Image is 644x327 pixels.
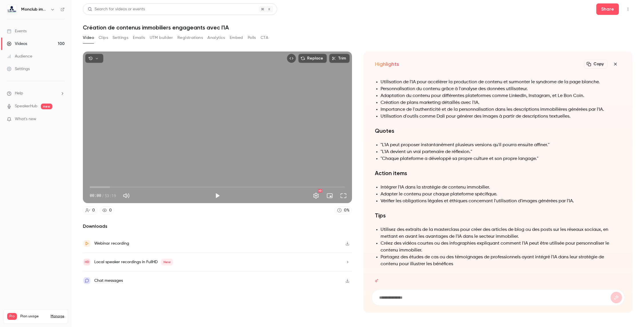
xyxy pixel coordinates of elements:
span: What's new [15,116,36,122]
button: Trim [329,54,350,63]
li: Partagez des études de cas ou des témoignages de professionnels ayant intégré l'IA dans leur stra... [381,254,621,267]
h2: Highlights [375,61,399,68]
li: Adapter le contenu pour chaque plateforme spécifique. [381,191,621,198]
li: Importance de l'authenticité et de la personnalisation dans les descriptions immobilières générée... [381,106,621,113]
h6: Monclub immo [21,7,48,12]
div: 0 [109,207,112,213]
a: SpeakerHub [15,103,37,109]
span: New [161,259,173,265]
span: Plan usage [20,314,47,319]
h1: Action items [375,169,621,177]
button: Embed video [287,54,296,63]
button: Copy [584,60,607,69]
a: 0% [335,207,352,214]
a: 0 [100,207,114,214]
h1: Tips [375,211,621,219]
button: CTA [261,33,268,42]
li: "L'IA devient un vrai partenaire de réflexion." [381,148,621,155]
button: UTM builder [150,33,173,42]
div: Local speaker recordings in FullHD [94,259,173,265]
button: Mute [121,190,132,201]
li: "Chaque plateforme a développé sa propre culture et son propre langage." [381,155,621,162]
div: Webinar recording [94,240,129,247]
button: Share [596,3,619,15]
h2: Downloads [83,223,352,230]
div: 00:00 [90,193,116,199]
li: Adaptation du contenu pour différentes plateformes comme LinkedIn, Instagram, et Le Bon Coin. [381,92,621,99]
button: Settings [113,33,128,42]
li: Utilisation de l'IA pour accélérer la production de contenu et surmonter le syndrome de la page b... [381,79,621,86]
button: Full screen [338,190,349,201]
span: 53:19 [105,193,116,199]
button: Replace [298,54,327,63]
span: Pro [7,313,17,320]
h1: Création de contenus immobiliers engageants avec l'IA [83,24,633,31]
li: Personnalisation du contenu grâce à l'analyse des données utilisateur. [381,86,621,92]
span: new [41,104,52,109]
span: 00:00 [90,193,101,199]
iframe: Noticeable Trigger [58,117,65,122]
button: Registrations [177,33,203,42]
button: Emails [133,33,145,42]
button: Polls [248,33,256,42]
span: Help [15,90,23,96]
button: Top Bar Actions [623,5,633,14]
button: Clips [99,33,108,42]
div: Events [7,28,27,34]
li: help-dropdown-opener [7,90,65,96]
button: Settings [310,190,322,201]
h1: Quotes [375,127,621,135]
button: Play [212,190,223,201]
div: Chat messages [94,277,123,284]
button: Embed [230,33,243,42]
a: 0 [83,207,97,214]
div: Search for videos or events [88,6,145,12]
button: Turn on miniplayer [324,190,335,201]
a: Manage [51,314,64,319]
div: Videos [7,41,27,47]
button: Analytics [207,33,225,42]
div: 0 [92,207,95,213]
li: Intégrer l'IA dans la stratégie de contenu immobilier. [381,184,621,191]
li: Création de plans marketing détaillés avec l'IA. [381,99,621,106]
div: HD [318,189,322,193]
div: Settings [7,66,30,72]
div: Audience [7,53,32,59]
li: Utilisation d'outils comme Dali pour générer des images à partir de descriptions textuelles. [381,113,621,120]
li: Créez des vidéos courtes ou des infographies expliquant comment l'IA peut être utilisée pour pers... [381,240,621,254]
img: Monclub immo [7,5,16,14]
li: "L'IA peut proposer instantanément plusieurs versions qu'il pourra ensuite affiner." [381,142,621,148]
span: / [102,193,104,199]
button: Video [83,33,94,42]
li: Utilisez des extraits de la masterclass pour créer des articles de blog ou des posts sur les rése... [381,226,621,240]
div: 0 % [344,207,349,213]
li: Vérifier les obligations légales et éthiques concernant l'utilisation d'images générées par l'IA. [381,198,621,205]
